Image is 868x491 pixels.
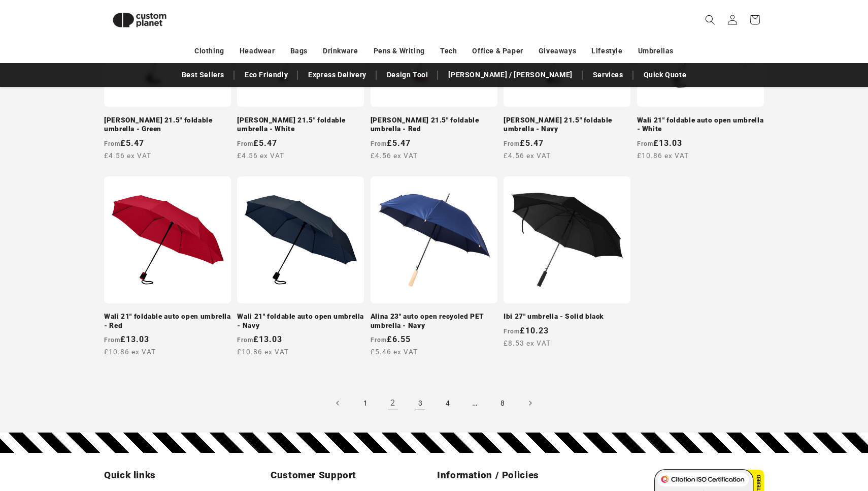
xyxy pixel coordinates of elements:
a: Page 1 [354,392,377,414]
a: Eco Friendly [240,66,293,84]
span: … [464,392,486,414]
a: Wali 21" foldable auto open umbrella - White [637,116,764,134]
a: Umbrellas [638,42,674,60]
a: Next page [519,392,541,414]
a: Design Tool [382,66,433,84]
a: Page 2 [382,392,404,414]
a: Previous page [327,392,349,414]
img: Custom Planet [104,4,175,36]
a: Page 3 [409,392,431,414]
a: Wali 21" foldable auto open umbrella - Red [104,312,231,330]
h2: Information / Policies [437,469,597,481]
a: [PERSON_NAME] 21.5" foldable umbrella - White [237,116,364,134]
h2: Quick links [104,469,264,481]
a: [PERSON_NAME] 21.5" foldable umbrella - Green [104,116,231,134]
a: Services [588,66,628,84]
iframe: Chat Widget [694,381,868,491]
a: Giveaways [539,42,576,60]
a: Wali 21" foldable auto open umbrella - Navy [237,312,364,330]
summary: Search [699,9,721,31]
a: [PERSON_NAME] / [PERSON_NAME] [443,66,577,84]
a: Ibi 27" umbrella - Solid black [504,312,630,321]
a: Drinkware [323,42,358,60]
h2: Customer Support [271,469,431,481]
a: Best Sellers [177,66,229,84]
a: Office & Paper [472,42,523,60]
a: Pens & Writing [374,42,425,60]
a: Clothing [194,42,224,60]
a: [PERSON_NAME] 21.5" foldable umbrella - Navy [504,116,630,134]
a: Tech [440,42,457,60]
a: Lifestyle [591,42,622,60]
a: Headwear [240,42,275,60]
a: Page 8 [491,392,514,414]
a: Express Delivery [303,66,372,84]
a: Quick Quote [639,66,692,84]
nav: Pagination [104,392,764,414]
a: Bags [290,42,308,60]
a: Page 4 [437,392,459,414]
a: Alina 23" auto open recycled PET umbrella - Navy [371,312,497,330]
a: [PERSON_NAME] 21.5" foldable umbrella - Red [371,116,497,134]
